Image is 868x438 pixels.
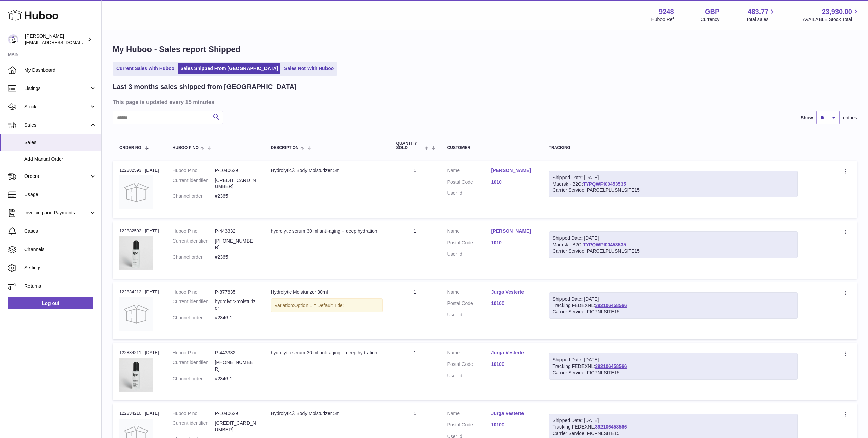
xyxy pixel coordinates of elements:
div: Carrier Service: PARCELPLUSNLSITE15 [553,187,794,193]
div: 122882592 | [DATE] [119,228,159,234]
dd: P-443332 [215,350,257,356]
dt: Postal Code [447,179,491,187]
dt: User Id [447,312,491,318]
dt: Name [447,167,491,175]
div: Maersk - B2C: [549,231,798,258]
dt: User Id [447,251,491,257]
dt: User Id [447,373,491,379]
span: My Dashboard [24,67,96,74]
a: [PERSON_NAME] [491,167,535,174]
dt: Current identifier [173,298,215,311]
div: 122834211 | [DATE] [119,350,159,356]
div: Hydrolytic Moisturizer 30ml [271,289,383,295]
div: Shipped Date: [DATE] [553,235,794,242]
span: Channels [24,246,96,253]
a: Log out [8,297,93,309]
span: Sales [24,139,96,146]
span: 23,930.00 [822,7,852,16]
div: Huboo Ref [651,16,674,23]
span: Returns [24,283,96,289]
img: hello@fjor.life [8,34,18,44]
div: Variation: [271,298,383,312]
img: 92481654604071.png [119,236,153,270]
dt: Huboo P no [173,228,215,234]
div: 122882593 | [DATE] [119,167,159,173]
div: Tracking FEDEXNL: [549,292,798,319]
div: Shipped Date: [DATE] [553,417,794,424]
span: Description [271,146,299,150]
a: TYPQWPI00453535 [583,242,626,247]
dt: Channel order [173,315,215,321]
span: entries [843,114,857,121]
dt: Postal Code [447,300,491,308]
dt: Name [447,228,491,236]
span: Add Manual Order [24,156,96,162]
dt: Name [447,350,491,358]
a: Current Sales with Huboo [114,63,177,74]
a: Sales Not With Huboo [282,63,336,74]
dd: [CREDIT_CARD_NUMBER] [215,177,257,190]
span: Stock [24,104,89,110]
a: Jurga Vesterte [491,289,535,295]
a: 1010 [491,239,535,246]
div: Hydrolytic® Body Moisturizer 5ml [271,167,383,174]
dt: Huboo P no [173,350,215,356]
dt: Name [447,410,491,418]
dd: [CREDIT_CARD_NUMBER] [215,420,257,433]
dt: Postal Code [447,422,491,430]
div: [PERSON_NAME] [25,33,86,46]
span: Option 1 = Default Title; [294,303,344,308]
a: 392106458566 [595,303,627,308]
span: Settings [24,265,96,271]
img: no-photo.jpg [119,175,153,209]
a: Jurga Vesterte [491,350,535,356]
span: Order No [119,146,141,150]
div: Currency [701,16,720,23]
a: Sales Shipped From [GEOGRAPHIC_DATA] [178,63,280,74]
dd: [PHONE_NUMBER] [215,238,257,251]
div: Maersk - B2C: [549,171,798,197]
td: 1 [390,343,440,400]
div: Hydrolytic® Body Moisturizer 5ml [271,410,383,417]
span: Total sales [746,16,776,23]
strong: 9248 [659,7,674,16]
strong: GBP [705,7,719,16]
dt: Postal Code [447,239,491,248]
div: Shipped Date: [DATE] [553,296,794,303]
dt: Current identifier [173,359,215,372]
label: Show [801,114,813,121]
a: TYPQWPI00453535 [583,181,626,187]
div: Carrier Service: FICPNLSITE15 [553,430,794,437]
div: Shipped Date: [DATE] [553,357,794,363]
div: Carrier Service: FICPNLSITE15 [553,309,794,315]
dd: P-1040629 [215,410,257,417]
dd: #2365 [215,193,257,200]
dd: [PHONE_NUMBER] [215,359,257,372]
img: no-photo.jpg [119,297,153,331]
dt: Channel order [173,193,215,200]
div: 122834210 | [DATE] [119,410,159,416]
span: Usage [24,191,96,198]
dt: User Id [447,190,491,196]
dd: P-443332 [215,228,257,234]
h1: My Huboo - Sales report Shipped [113,44,857,55]
span: Listings [24,85,89,92]
span: 483.77 [748,7,768,16]
dt: Huboo P no [173,167,215,174]
dd: hydrolytic-moisturizer [215,298,257,311]
a: Jurga Vesterte [491,410,535,417]
span: [EMAIL_ADDRESS][DOMAIN_NAME] [25,40,100,45]
td: 1 [390,221,440,278]
a: 392106458566 [595,424,627,430]
h2: Last 3 months sales shipped from [GEOGRAPHIC_DATA] [113,82,297,91]
img: 92481654604071.png [119,358,153,392]
span: Quantity Sold [396,141,423,150]
a: 10100 [491,361,535,368]
dt: Name [447,289,491,297]
span: Cases [24,228,96,234]
a: 23,930.00 AVAILABLE Stock Total [803,7,860,23]
a: 1010 [491,179,535,185]
h3: This page is updated every 15 minutes [113,98,855,106]
span: AVAILABLE Stock Total [803,16,860,23]
span: Invoicing and Payments [24,210,89,216]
